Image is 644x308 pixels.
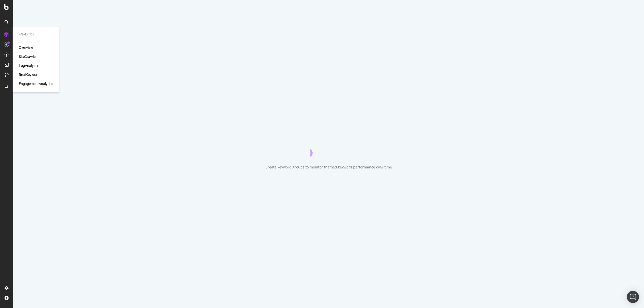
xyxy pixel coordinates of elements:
div: Create keyword groups to monitor themed keyword performance over time [265,165,392,170]
a: EngagementAnalytics [19,81,53,86]
a: Overview [19,45,33,50]
div: animation [310,139,347,157]
div: Analytics [19,32,53,37]
a: SiteCrawler [19,54,37,59]
a: LogAnalyzer [19,63,38,68]
a: RealKeywords [19,72,41,77]
div: Open Intercom Messenger [627,291,639,303]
